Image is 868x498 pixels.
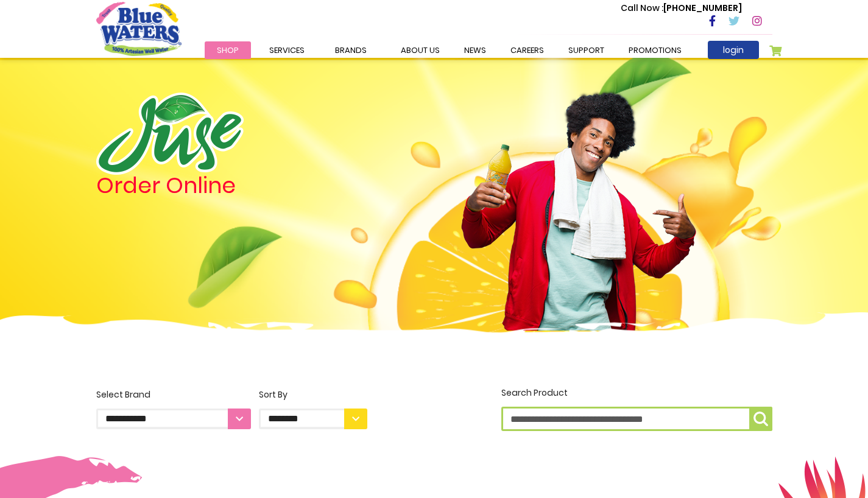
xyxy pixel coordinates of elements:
span: Call Now : [621,2,663,14]
a: store logo [96,2,182,55]
select: Sort By [259,409,367,429]
a: login [708,41,759,59]
img: man.png [460,70,697,331]
span: Shop [217,44,239,56]
img: logo [96,93,244,175]
select: Select Brand [96,409,251,429]
a: support [556,41,616,59]
input: Search Product [501,407,772,431]
div: Sort By [259,388,367,401]
img: search-icon.png [753,412,768,426]
label: Select Brand [96,388,251,429]
label: Search Product [501,387,772,431]
span: Services [269,44,305,56]
a: Promotions [616,41,694,59]
a: about us [389,41,452,59]
span: Brands [335,44,367,56]
p: [PHONE_NUMBER] [621,2,742,15]
h4: Order Online [96,175,367,197]
button: Search Product [749,407,772,431]
a: News [452,41,498,59]
a: careers [498,41,556,59]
